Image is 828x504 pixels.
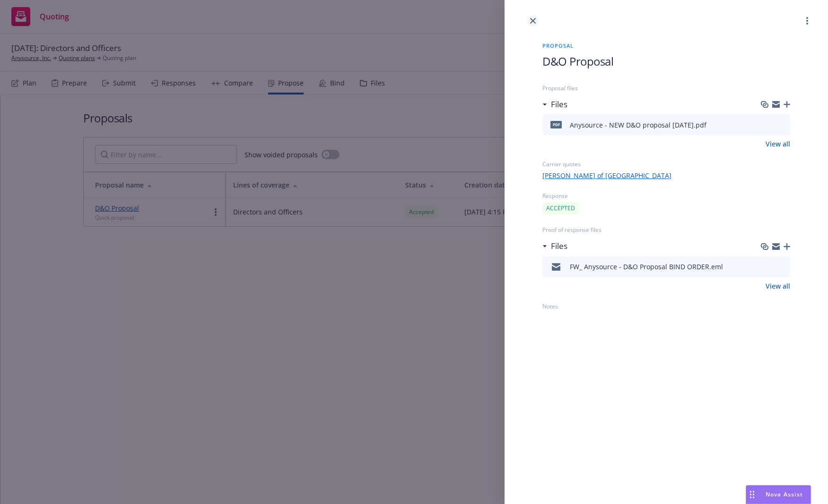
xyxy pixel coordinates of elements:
a: more [802,15,813,26]
span: Carrier quotes [542,160,790,169]
span: ACCEPTED [546,204,575,213]
button: download file [763,119,770,130]
span: Proposal [542,42,790,50]
div: Files [542,98,567,111]
a: close [527,15,539,26]
div: Files [542,240,567,252]
span: Response [542,192,790,200]
span: Proposal files [542,84,790,93]
h1: D&O Proposal [542,53,790,69]
span: Proof of response files [542,226,790,234]
a: View all [766,281,790,291]
a: View all [766,139,790,149]
div: Drag to move [746,486,758,504]
button: preview file [778,119,786,130]
div: FW_ Anysource - D&O Proposal BIND ORDER.eml [570,262,723,272]
span: pdf [550,121,562,128]
h3: Files [551,240,567,252]
span: Nova Assist [766,490,803,498]
div: Anysource - NEW D&O proposal [DATE].pdf [570,120,706,130]
button: preview file [778,261,786,273]
h3: Files [551,98,567,111]
a: [PERSON_NAME] of [GEOGRAPHIC_DATA] [542,171,790,180]
button: download file [763,261,770,273]
button: Nova Assist [746,485,811,504]
span: Notes [542,302,790,311]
